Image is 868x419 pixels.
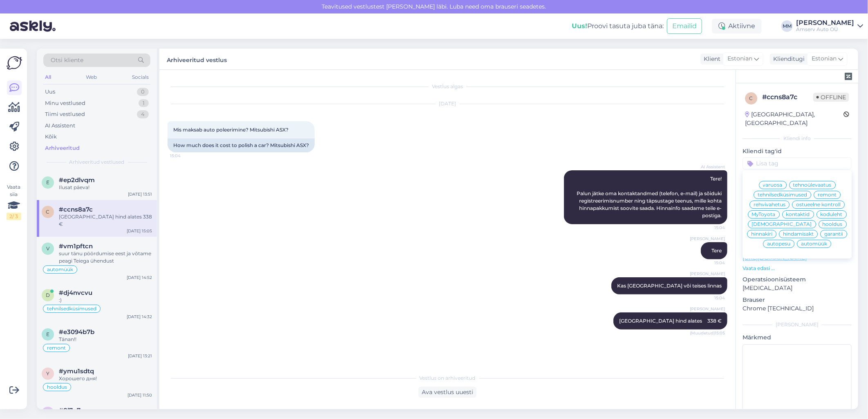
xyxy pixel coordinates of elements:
span: Estonian [727,54,752,63]
span: Tere [711,247,722,254]
div: Kõik [45,133,57,141]
label: Arhiveeritud vestlus [167,53,227,65]
div: Хорошего дня! [59,375,152,382]
span: tehnoülevaatus [793,183,832,187]
div: [DATE] 14:32 [127,314,152,320]
span: varuosa [763,183,783,187]
div: Tiimi vestlused [45,110,85,118]
span: AI Assistent [694,164,725,170]
p: Brauser [743,296,852,304]
span: hindamisakt [783,232,814,236]
p: [MEDICAL_DATA] [743,284,852,292]
div: Vaata siia [7,183,21,220]
div: 4 [137,110,149,118]
div: [PERSON_NAME] [743,321,852,328]
span: Arhiveeritud vestlused [69,158,125,166]
div: Minu vestlused [45,99,85,107]
span: hooldus [823,222,843,227]
span: garantii [824,232,843,236]
span: autopesu [767,241,790,246]
span: #8l7n7gpm [59,407,95,414]
div: MM [781,20,793,32]
span: 15:04 [170,153,201,159]
span: Vestlus on arhiveeritud [420,374,476,382]
span: y [46,370,49,377]
div: Klient [700,55,720,63]
span: remont [818,192,837,197]
div: [DATE] 13:51 [128,191,152,197]
span: Kas [GEOGRAPHIC_DATA] või teises linnas [617,283,722,289]
div: Ilusat päeva! [59,184,152,191]
a: [PERSON_NAME]Amserv Auto OÜ [796,20,863,33]
div: Arhiveeritud [45,144,80,152]
b: Uus! [572,22,587,30]
div: Web [85,72,99,82]
span: Offline [813,93,849,102]
div: [GEOGRAPHIC_DATA] hind alates 338 € [59,213,152,228]
span: #ccns8a7c [59,206,93,213]
span: e [46,179,49,185]
div: [PERSON_NAME] [796,20,854,26]
span: hinnakiri [751,232,772,236]
div: [DATE] 15:05 [127,228,152,234]
div: Socials [130,72,150,82]
div: :) [59,296,152,304]
span: tehnilsedküsimused [758,192,807,197]
span: automüük [47,267,73,272]
span: 15:04 [694,225,725,231]
span: d [46,292,50,298]
div: Klienditugi [770,55,805,63]
div: Vestlus algas [168,83,727,90]
div: Proovi tasuta juba täna: [572,21,664,31]
span: (Muudetud) 15:05 [690,330,725,336]
div: 1 [139,99,149,107]
span: #ep2dlvqm [59,176,95,184]
span: kontaktid [786,212,810,217]
span: #ymu1sdtq [59,368,94,375]
div: 0 [137,88,149,96]
input: Lisa tag [743,157,852,169]
span: koduleht [821,212,843,217]
p: Operatsioonisüsteem [743,275,852,284]
div: [DATE] 13:21 [128,353,152,359]
div: Amserv Auto OÜ [796,26,854,33]
span: Otsi kliente [51,56,83,65]
span: [PERSON_NAME] [690,236,725,242]
span: Estonian [812,54,837,63]
span: remont [47,345,66,350]
div: 2 / 3 [7,213,21,220]
div: All [43,72,53,82]
div: [DATE] [168,100,727,107]
a: [URL][DOMAIN_NAME] [743,254,807,261]
span: Mis maksab auto poleerimine? Mitsubishi ASX? [173,127,289,133]
div: suur tänu pöördumise eest ja võtame peagi Teiega ühendust [59,250,152,265]
span: [PERSON_NAME] [690,306,725,312]
span: #vm1pftcn [59,243,93,250]
span: [DEMOGRAPHIC_DATA] [752,222,812,227]
div: Aktiivne [712,19,762,33]
p: Chrome [TECHNICAL_ID] [743,304,852,313]
span: MyToyota [752,212,776,217]
span: [GEOGRAPHIC_DATA] hind alates 338 € [619,318,722,324]
span: c [749,95,753,101]
div: Kliendi info [743,135,852,142]
div: [GEOGRAPHIC_DATA], [GEOGRAPHIC_DATA] [745,110,843,127]
span: 15:04 [694,260,725,266]
img: Askly Logo [7,55,22,71]
span: e [46,331,49,337]
span: v [46,245,49,252]
span: #dj4nvcvu [59,289,92,296]
span: ostueelne kontroll [796,202,841,207]
div: AI Assistent [45,122,75,130]
p: Märkmed [743,333,852,342]
p: Vaata edasi ... [743,265,852,272]
div: # ccns8a7c [762,92,813,102]
div: How much does it cost to polish a car? Mitsubishi ASX? [168,138,315,152]
span: tehnilsedküsimused [47,306,96,311]
div: [DATE] 14:52 [127,274,152,281]
span: 15:04 [694,295,725,301]
span: automüük [801,241,827,246]
div: Tänan!! [59,336,152,343]
div: [DATE] 11:50 [128,392,152,398]
div: Uus [45,88,55,96]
